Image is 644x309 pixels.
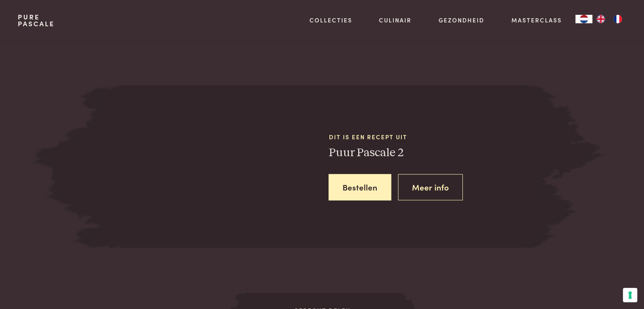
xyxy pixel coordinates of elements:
[575,15,592,23] a: NL
[511,16,562,25] a: Masterclass
[329,132,525,141] span: Dit is een recept uit
[329,174,391,201] a: Bestellen
[329,146,525,160] h3: Puur Pascale 2
[592,15,609,23] a: EN
[398,174,463,201] a: Meer info
[379,16,412,25] a: Culinair
[609,15,626,23] a: FR
[310,16,352,25] a: Collecties
[575,15,592,23] div: Language
[592,15,626,23] ul: Language list
[575,15,626,23] aside: Language selected: Nederlands
[623,288,637,302] button: Uw voorkeuren voor toestemming voor trackingtechnologieën
[18,14,55,27] a: PurePascale
[439,16,484,25] a: Gezondheid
